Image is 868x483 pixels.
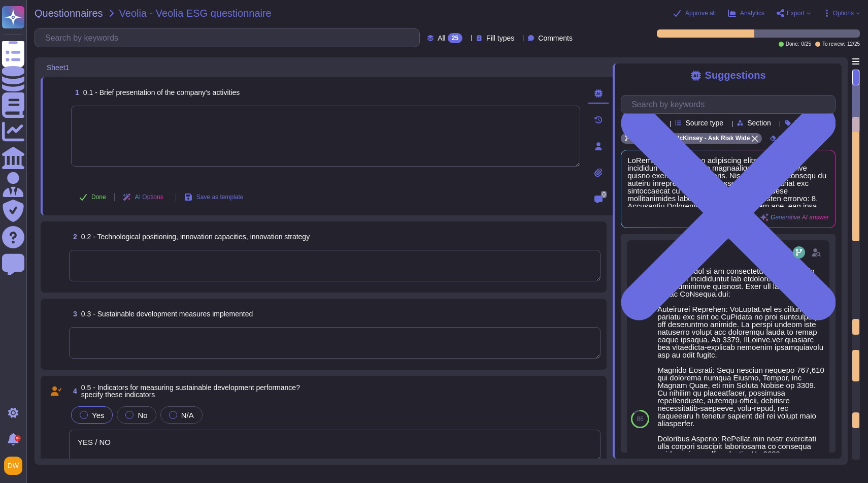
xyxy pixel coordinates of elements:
[673,9,716,17] button: Approve all
[135,194,163,200] span: AI Options
[448,33,462,43] div: 25
[83,88,240,96] span: 0.1 - Brief presentation of the company's activities
[728,9,764,17] button: Analytics
[486,35,514,42] span: Fill types
[69,430,600,461] textarea: YES / NO
[176,187,252,207] button: Save as template
[91,194,106,200] span: Done
[4,457,22,475] img: user
[787,10,805,16] span: Export
[822,42,845,47] span: To review:
[40,29,419,47] input: Search by keywords
[92,411,104,420] span: Yes
[847,42,860,47] span: 12 / 25
[81,233,310,241] span: 0.2 - Technological positioning, innovation capacities, innovation strategy
[833,10,854,16] span: Options
[15,435,21,441] div: 9+
[138,411,147,420] span: No
[438,35,446,42] span: All
[69,388,77,395] span: 4
[81,310,253,318] span: 0.3 - Sustainable development measures implemented
[196,194,244,200] span: Save as template
[801,42,811,47] span: 0 / 25
[81,383,300,399] span: 0.5 - Indicators for measuring sustainable development performance? specify these indicators
[71,187,114,207] button: Done
[637,416,643,422] span: 86
[626,95,835,113] input: Search by keywords
[69,310,77,317] span: 3
[2,455,29,477] button: user
[740,10,764,16] span: Analytics
[119,8,272,18] span: Veolia - Veolia ESG questionnaire
[69,233,77,240] span: 2
[71,89,79,96] span: 1
[181,411,194,420] span: N/A
[786,42,799,47] span: Done:
[47,64,69,71] span: Sheet1
[685,10,716,16] span: Approve all
[538,35,573,42] span: Comments
[601,191,607,198] span: 0
[35,8,103,18] span: Questionnaires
